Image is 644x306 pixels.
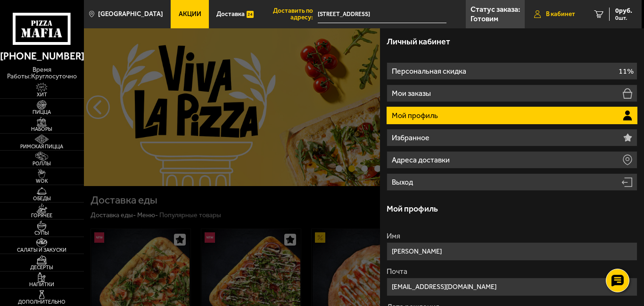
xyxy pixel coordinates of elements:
[387,268,637,275] label: Почта
[387,205,438,213] h3: Мой профиль
[615,15,632,21] span: 0 шт.
[387,242,637,261] input: Ваше имя
[392,68,468,75] p: Персональная скидка
[392,134,431,142] p: Избранное
[179,11,201,17] span: Акции
[392,156,452,164] p: Адреса доставки
[392,112,440,119] p: Мой профиль
[318,6,446,23] span: Ленинградская область, Всеволожский район, Заневское городское поселение, Кудрово, Областная улиц...
[615,8,632,14] span: 0 руб.
[387,278,637,296] input: Ваш e-mail
[262,8,318,20] span: Доставить по адресу:
[387,38,450,46] h3: Личный кабинет
[318,6,446,23] input: Ваш адрес доставки
[216,11,245,17] span: Доставка
[471,15,498,23] p: Готовим
[471,6,520,13] p: Статус заказа:
[619,68,634,75] p: 11%
[247,9,254,19] img: 15daf4d41897b9f0e9f617042186c801.svg
[392,178,415,186] p: Выход
[392,90,433,97] p: Мои заказы
[546,11,575,17] span: В кабинет
[387,232,637,240] label: Имя
[98,11,163,17] span: [GEOGRAPHIC_DATA]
